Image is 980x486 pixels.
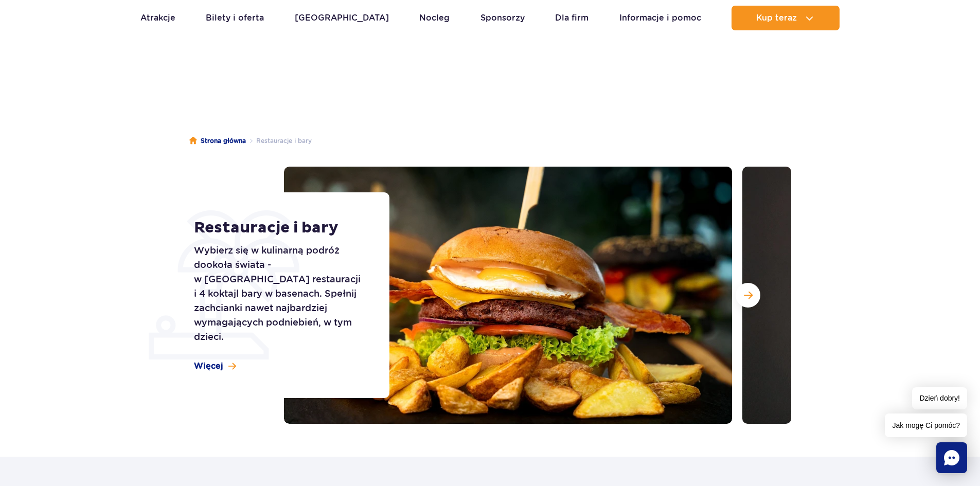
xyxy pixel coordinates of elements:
div: Chat [936,442,967,473]
a: Sponsorzy [480,6,525,30]
a: Więcej [194,361,236,372]
button: Kup teraz [732,6,840,30]
a: Informacje i pomoc [619,6,701,30]
span: Kup teraz [756,13,797,23]
a: Dla firm [555,6,589,30]
span: Więcej [194,361,223,372]
span: Dzień dobry! [912,387,967,409]
a: Strona główna [189,136,246,146]
a: Atrakcje [140,6,175,30]
a: Bilety i oferta [206,6,264,30]
a: [GEOGRAPHIC_DATA] [295,6,389,30]
a: Nocleg [419,6,450,30]
p: Wybierz się w kulinarną podróż dookoła świata - w [GEOGRAPHIC_DATA] restauracji i 4 koktajl bary ... [194,243,366,344]
h1: Restauracje i bary [194,219,366,237]
button: Następny slajd [736,283,760,308]
span: Jak mogę Ci pomóc? [885,413,967,437]
li: Restauracje i bary [246,136,312,146]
